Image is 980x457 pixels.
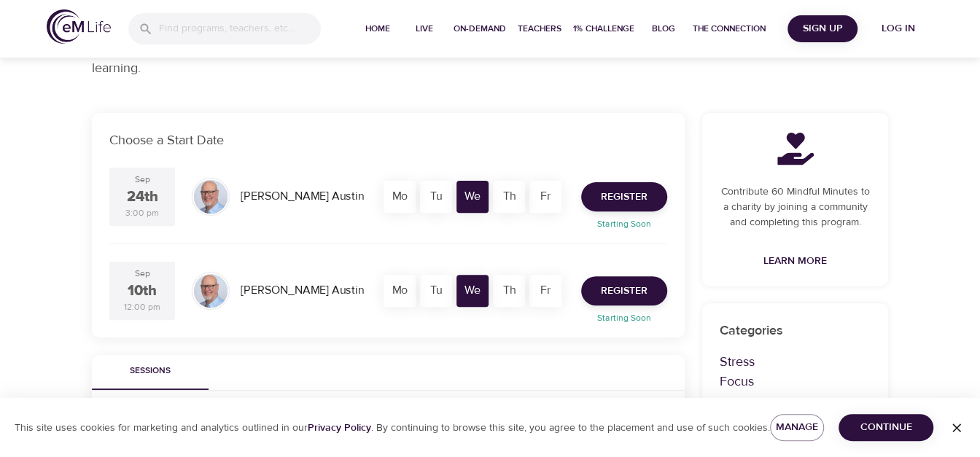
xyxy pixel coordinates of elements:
a: Learn More [758,248,833,275]
p: Starting Soon [572,217,676,230]
span: Register [601,188,647,206]
div: Tu [420,275,452,307]
button: Register [581,182,667,211]
button: Continue [839,414,933,441]
div: [PERSON_NAME] Austin [235,182,370,211]
span: The Connection [693,21,766,36]
span: Register [601,282,647,300]
p: Stress [720,352,871,372]
p: Categories [720,321,871,340]
button: Log in [863,15,933,42]
button: Register [581,276,667,305]
span: 1% Challenge [573,21,634,36]
div: [PERSON_NAME] Austin [235,276,370,305]
div: Sep [135,173,150,186]
div: 24th [127,187,158,208]
span: Live [407,21,442,36]
a: Privacy Policy [308,421,371,434]
span: Continue [850,418,922,437]
p: Starting Soon [572,311,676,324]
p: Choose a Start Date [109,130,667,150]
div: Fr [529,275,561,307]
p: Focus [720,372,871,391]
div: We [456,275,489,307]
span: Sign Up [793,20,852,38]
div: Mo [384,181,416,213]
div: Th [493,181,525,213]
span: Blog [646,21,681,36]
div: 12:00 pm [124,301,160,313]
button: Manage [770,414,824,441]
span: On-Demand [454,21,506,36]
span: Teachers [518,21,561,36]
div: Mo [384,275,416,307]
span: Learn More [763,252,827,270]
img: logo [47,9,111,44]
div: Sep [135,267,150,280]
div: Th [493,275,525,307]
span: Log in [869,20,927,38]
span: Sessions [101,364,200,379]
button: Sign Up [787,15,857,42]
div: 3:00 pm [125,207,159,219]
div: We [456,181,489,213]
span: Manage [782,418,812,437]
p: Contribute 60 Mindful Minutes to a charity by joining a community and completing this program. [720,184,871,230]
input: Find programs, teachers, etc... [159,13,321,44]
div: Fr [529,181,561,213]
span: Home [360,21,395,36]
div: Tu [420,181,452,213]
div: 10th [128,281,157,302]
